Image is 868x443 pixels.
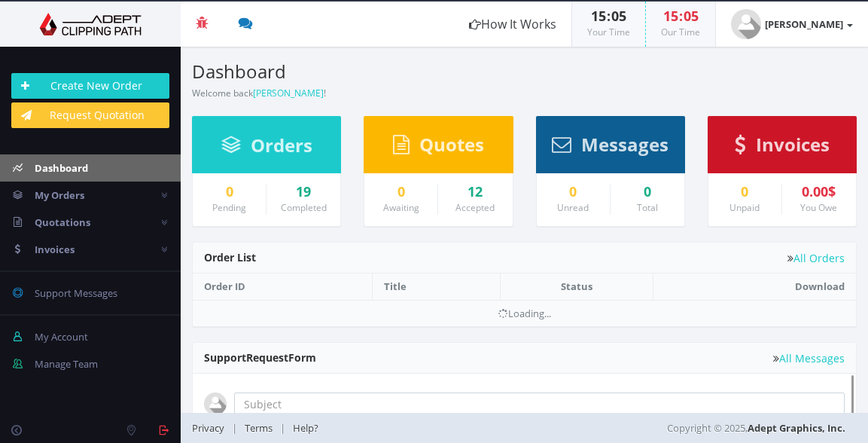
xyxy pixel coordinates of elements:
a: Request Quotation [11,102,169,128]
span: Messages [581,132,669,157]
a: Messages [552,141,669,154]
input: Subject [234,393,845,415]
a: [PERSON_NAME] [716,2,868,47]
small: Your Time [587,26,630,38]
a: Adept Graphics, Inc. [748,421,845,435]
a: Terms [237,421,280,435]
small: Welcome back ! [192,87,326,99]
a: How It Works [454,2,571,47]
img: Adept Graphics [11,13,169,35]
th: Download [653,273,856,300]
span: Manage Team [35,357,98,371]
small: Unread [557,201,589,214]
th: Status [500,273,653,300]
small: You Owe [800,201,837,214]
a: [PERSON_NAME] [253,87,324,99]
a: Privacy [192,421,232,435]
small: Total [637,201,658,214]
span: 05 [611,7,626,25]
a: Invoices [735,141,830,154]
a: 19 [278,185,329,200]
span: Dashboard [35,161,88,175]
small: Completed [281,201,327,214]
small: Unpaid [729,201,760,214]
span: Request [246,350,288,365]
a: 12 [449,185,501,200]
img: user_default.jpg [731,9,761,39]
a: 0 [548,185,598,200]
a: All Orders [787,252,845,264]
h3: Dashboard [192,62,513,81]
span: Copyright © 2025, [667,420,845,435]
a: Create New Order [11,73,169,99]
span: 15 [591,7,606,25]
td: Loading... [193,300,856,326]
span: Invoices [756,132,830,157]
strong: [PERSON_NAME] [765,17,843,31]
small: Our Time [661,26,700,38]
a: 0 [376,185,426,200]
span: Invoices [35,243,75,256]
a: 0 [720,185,770,200]
span: : [678,7,684,25]
small: Pending [212,201,246,214]
a: 0 [204,185,254,200]
span: My Orders [35,188,84,202]
a: All Messages [773,353,845,364]
div: 0.00$ [793,185,845,200]
span: Order List [204,250,256,264]
span: 05 [684,7,699,25]
span: Quotations [35,215,90,229]
span: 15 [663,7,678,25]
span: Support Messages [35,286,117,300]
a: Quotes [393,141,484,154]
div: | | [192,413,525,443]
th: Title [372,273,500,300]
a: Orders [221,142,312,155]
span: Support Form [204,350,316,365]
span: Orders [251,133,312,157]
span: Quotes [419,132,484,157]
div: 0 [622,185,673,200]
span: My Account [35,330,88,344]
span: : [606,7,611,25]
a: Help? [285,421,326,435]
th: Order ID [193,273,372,300]
small: Awaiting [383,201,419,214]
small: Accepted [455,201,495,214]
img: user_default.jpg [204,393,227,415]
